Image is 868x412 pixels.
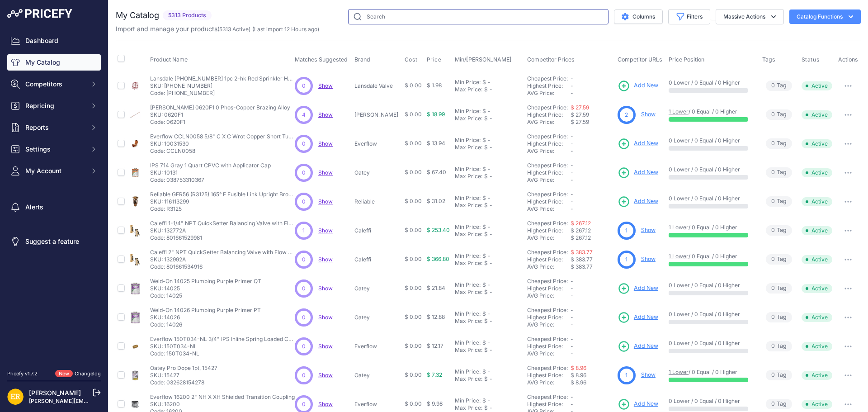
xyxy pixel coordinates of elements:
[318,169,333,176] a: Show
[571,292,573,299] span: -
[802,168,832,177] span: Active
[455,108,481,115] div: Min Price:
[669,79,753,86] p: 0 Lower / 0 Equal / 0 Higher
[625,111,628,119] span: 2
[571,104,589,111] a: $ 27.59
[527,314,571,321] div: Highest Price:
[150,162,271,169] p: IPS 714 Gray 1 Quart CPVC with Applicator Cap
[625,227,627,235] span: 1
[771,313,775,322] span: 0
[7,141,101,157] button: Settings
[25,80,85,89] span: Competitors
[669,108,689,115] a: 1 Lower
[618,80,658,92] a: Add New
[150,198,295,205] p: SKU: 116113299
[766,81,792,91] span: Tag
[150,56,188,63] span: Product Name
[482,108,486,115] div: $
[150,249,295,256] p: Caleffi 2" NPT QuickSetter Balancing Valve with Flow Meter (12 - 50 Flow Scale GPM)
[150,292,261,299] p: Code: 14025
[527,75,568,82] a: Cheapest Price:
[571,111,589,118] span: $ 27.59
[427,227,450,233] span: $ 253.40
[482,194,486,202] div: $
[302,169,306,177] span: 0
[484,231,488,238] div: $
[488,289,492,296] div: -
[302,256,306,264] span: 0
[486,194,491,202] div: -
[789,9,861,24] button: Catalog Functions
[527,162,568,169] a: Cheapest Price:
[571,220,591,227] a: $ 267.12
[318,198,333,205] span: Show
[25,123,85,132] span: Reports
[527,365,568,371] a: Cheapest Price:
[571,75,573,82] span: -
[302,111,306,119] span: 4
[427,111,445,118] span: $ 18.99
[318,314,333,321] a: Show
[484,260,488,267] div: $
[7,163,101,179] button: My Account
[669,253,689,260] a: 1 Lower
[484,86,488,93] div: $
[150,220,295,227] p: Caleffi 1-1/4" NPT QuickSetter Balancing Valve with Flow Meter (5 - 19 Flow Scale GPM)
[527,336,568,342] a: Cheapest Price:
[427,82,442,89] span: $ 1.98
[486,252,491,260] div: -
[302,284,306,293] span: 0
[150,133,295,140] p: Everflow CCLN0058 5/8" C X C Wrot Copper Short Turn 90° Elbow
[641,371,656,378] a: Show
[802,284,832,293] span: Active
[7,119,101,136] button: Reports
[838,56,858,63] span: Actions
[527,285,571,292] div: Highest Price:
[486,137,491,144] div: -
[766,225,792,236] span: Tag
[150,307,261,314] p: Weld-On 14026 Plumbing Purple Primer PT
[302,82,306,90] span: 0
[771,168,775,177] span: 0
[571,169,573,176] span: -
[802,110,832,119] span: Active
[302,227,305,235] span: 1
[634,313,658,322] span: Add New
[116,24,319,33] p: Import and manage your products
[427,198,445,204] span: $ 31.02
[484,115,488,122] div: $
[571,140,573,147] span: -
[455,289,482,296] div: Max Price:
[455,223,481,231] div: Min Price:
[482,310,486,317] div: $
[641,256,656,262] a: Show
[455,202,482,209] div: Max Price:
[669,282,753,289] p: 0 Lower / 0 Equal / 0 Higher
[318,227,333,234] span: Show
[484,173,488,180] div: $
[618,137,658,150] a: Add New
[219,26,249,33] a: 5313 Active
[455,166,481,173] div: Min Price:
[150,234,295,242] p: Code: 801661529981
[771,226,775,235] span: 0
[527,234,571,242] div: AVG Price:
[486,310,491,317] div: -
[488,115,492,122] div: -
[766,167,792,178] span: Tag
[571,256,593,263] span: $ 383.77
[318,401,333,407] span: Show
[7,33,101,359] nav: Sidebar
[455,281,481,289] div: Min Price:
[634,168,658,177] span: Add New
[455,231,482,238] div: Max Price:
[217,26,250,33] span: ( )
[527,82,571,90] div: Highest Price:
[354,82,401,90] p: Lansdale Valve
[29,389,81,397] a: [PERSON_NAME]
[527,90,571,97] div: AVG Price:
[771,139,775,148] span: 0
[318,140,333,147] span: Show
[482,223,486,231] div: $
[29,398,168,404] a: [PERSON_NAME][EMAIL_ADDRESS][DOMAIN_NAME]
